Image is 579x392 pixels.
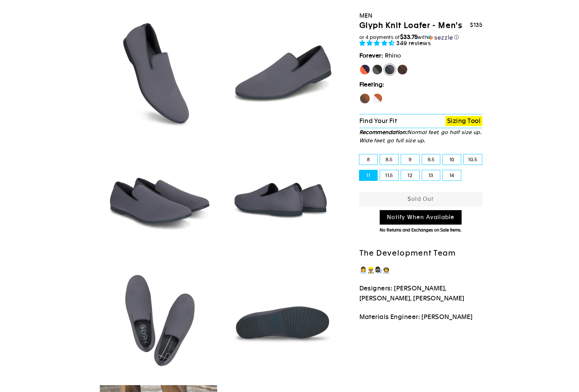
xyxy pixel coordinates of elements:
[359,192,483,207] button: Sold Out
[359,34,483,41] div: or 4 payments of with
[380,154,398,165] label: 8.5
[223,14,341,132] img: Rhino
[443,170,461,180] label: 14
[359,265,483,275] p: 👩‍💼👷🏽‍♂️👩🏿‍🔬👨‍🚀
[380,170,398,180] label: 11.5
[470,22,482,28] span: $135
[428,34,453,41] img: Sezzle
[100,14,217,132] img: Rhino
[100,138,217,255] img: Rhino
[408,196,434,202] span: Sold Out
[100,261,217,379] img: Rhino
[385,52,401,59] span: Rhino
[359,312,483,322] p: Materials Engineer: [PERSON_NAME]
[401,170,419,180] label: 12
[359,170,378,180] label: 11
[359,34,483,41] div: or 4 payments of$33.75withSezzle Click to learn more about Sezzle
[401,154,419,165] label: 9
[359,248,483,258] h2: The Development Team
[372,93,383,104] label: Fox
[223,138,341,255] img: Rhino
[359,11,483,20] div: Men
[397,64,408,75] label: Mustang
[223,261,341,379] img: Rhino
[443,154,461,165] label: 10
[359,283,483,303] p: Designers: [PERSON_NAME], [PERSON_NAME], [PERSON_NAME]
[359,117,397,124] span: Find Your Fit
[445,116,482,126] a: Sizing Tool
[359,128,483,145] p: Normal feet, go half size up. Wide feet, go full size up.
[380,210,462,225] a: Notify When Available
[359,154,378,165] label: 8
[359,21,463,31] h1: Glyph Knit Loafer - Men's
[380,228,462,233] span: No Returns and Exchanges on Sale Items.
[359,129,408,135] strong: Recommendation:
[464,154,482,165] label: 10.5
[422,154,440,165] label: 9.5
[359,40,397,47] span: 4.71 stars
[384,64,395,75] label: Rhino
[372,64,383,75] label: Panther
[359,81,385,88] strong: Fleeting:
[359,64,370,75] label: [PERSON_NAME]
[359,93,370,104] label: Hawk
[422,170,440,180] label: 13
[359,52,383,59] strong: Forever:
[400,33,418,40] span: $33.75
[396,40,431,47] span: 349 reviews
